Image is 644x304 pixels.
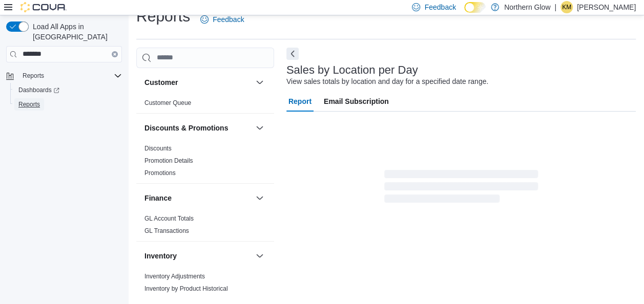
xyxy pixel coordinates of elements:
[324,91,389,112] span: Email Subscription
[144,272,205,280] span: Inventory Adjustments
[144,157,193,165] span: Promotion Details
[144,145,172,152] a: Discounts
[2,69,126,83] button: Reports
[562,1,571,13] span: KM
[14,84,122,96] span: Dashboards
[144,285,228,293] span: Inventory by Product Historical
[144,193,172,203] h3: Finance
[464,2,486,13] input: Dark Mode
[112,51,118,57] button: Clear input
[254,76,266,89] button: Customer
[286,76,488,87] div: View sales totals by location and day for a specified date range.
[577,1,636,13] p: [PERSON_NAME]
[504,1,550,13] p: Northern Glow
[136,97,274,113] div: Customer
[144,99,191,106] a: Customer Queue
[213,14,244,25] span: Feedback
[286,64,418,76] h3: Sales by Location per Day
[29,21,122,42] span: Load All Apps in [GEOGRAPHIC_DATA]
[144,157,193,164] a: Promotion Details
[136,212,274,241] div: Finance
[144,77,252,88] button: Customer
[144,123,252,133] button: Discounts & Promotions
[144,227,189,235] span: GL Transactions
[18,86,59,94] span: Dashboards
[144,215,194,222] a: GL Account Totals
[286,48,299,60] button: Next
[14,98,122,111] span: Reports
[20,2,67,12] img: Cova
[6,64,122,138] nav: Complex example
[254,192,266,204] button: Finance
[144,99,191,107] span: Customer Queue
[560,1,573,13] div: Krista Maitland
[18,70,48,82] button: Reports
[144,193,252,203] button: Finance
[254,250,266,262] button: Inventory
[464,13,465,13] span: Dark Mode
[144,123,228,133] h3: Discounts & Promotions
[144,251,177,261] h3: Inventory
[144,251,252,261] button: Inventory
[18,70,122,82] span: Reports
[144,144,172,153] span: Discounts
[14,84,64,96] a: Dashboards
[144,285,228,292] a: Inventory by Product Historical
[144,214,194,223] span: GL Account Totals
[136,142,274,183] div: Discounts & Promotions
[144,169,176,177] a: Promotions
[196,9,248,30] a: Feedback
[10,97,126,112] button: Reports
[144,227,189,234] a: GL Transactions
[424,2,455,12] span: Feedback
[10,83,126,97] a: Dashboards
[136,6,190,27] h1: Reports
[288,91,311,112] span: Report
[14,98,44,111] a: Reports
[18,100,40,108] span: Reports
[144,77,178,88] h3: Customer
[23,72,44,80] span: Reports
[144,169,176,177] span: Promotions
[144,273,205,280] a: Inventory Adjustments
[554,1,556,13] p: |
[254,122,266,134] button: Discounts & Promotions
[384,172,538,205] span: Loading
